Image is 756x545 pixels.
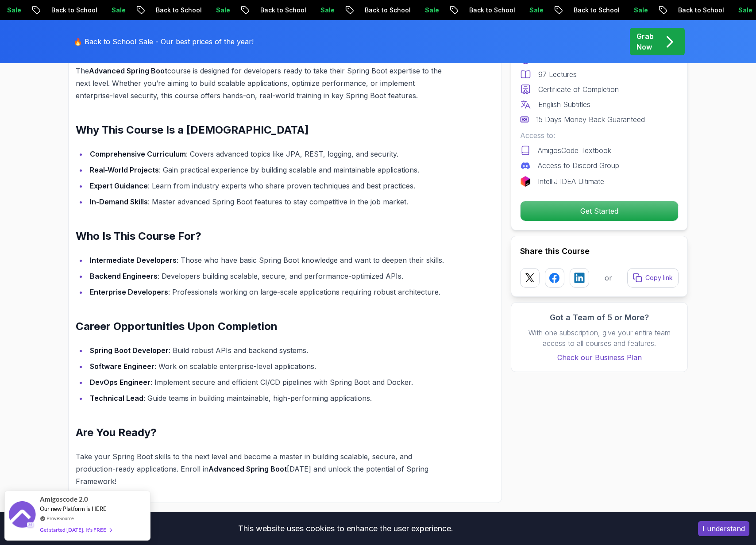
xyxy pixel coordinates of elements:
[87,360,452,372] li: : Work on scalable enterprise-level applications.
[727,6,755,15] p: Sale
[309,6,337,15] p: Sale
[605,272,612,283] p: or
[87,392,452,404] li: : Guide teams in building maintainable, high-performing applications.
[204,6,233,15] p: Sale
[7,519,685,538] div: This website uses cookies to enhance the user experience.
[76,229,452,243] h2: Who Is This Course For?
[521,201,678,221] p: Get Started
[698,521,749,536] button: Accept cookies
[536,114,645,125] p: 15 Days Money Back Guaranteed
[40,494,88,504] span: Amigoscode 2.0
[144,6,204,15] p: Back to School
[87,196,452,208] li: : Master advanced Spring Boot features to stay competitive in the job market.
[76,319,452,334] h2: Career Opportunities Upon Completion
[636,31,654,52] p: Grab Now
[520,327,679,349] p: With one subscription, give your entire team access to all courses and features.
[40,525,112,535] div: Get started [DATE]. It's FREE
[87,270,452,282] li: : Developers building scalable, secure, and performance-optimized APIs.
[90,150,186,158] strong: Comprehensive Curriculum
[518,6,546,15] p: Sale
[76,123,452,137] h2: Why This Course Is a [DEMOGRAPHIC_DATA]
[458,6,518,15] p: Back to School
[538,69,577,80] p: 97 Lectures
[87,254,452,266] li: : Those who have basic Spring Boot knowledge and want to deepen their skills.
[645,273,673,282] p: Copy link
[353,6,413,15] p: Back to School
[538,176,604,187] p: IntelliJ IDEA Ultimate
[46,515,74,521] a: ProveSource
[40,505,107,512] span: Our new Platform is HERE
[76,65,452,102] p: The course is designed for developers ready to take their Spring Boot expertise to the next level...
[622,6,651,15] p: Sale
[520,130,679,141] p: Access to:
[538,160,619,171] p: Access to Discord Group
[520,352,679,363] a: Check our Business Plan
[90,288,168,296] strong: Enterprise Developers
[87,164,452,176] li: : Gain practical experience by building scalable and maintainable applications.
[249,6,309,15] p: Back to School
[667,6,727,15] p: Back to School
[87,376,452,388] li: : Implement secure and efficient CI/CD pipelines with Spring Boot and Docker.
[538,145,611,156] p: AmigosCode Textbook
[208,464,287,473] strong: Advanced Spring Boot
[76,450,452,487] p: Take your Spring Boot skills to the next level and become a master in building scalable, secure, ...
[520,311,679,324] h3: Got a Team of 5 or More?
[90,272,158,280] strong: Backend Engineers
[90,165,159,174] strong: Real-World Projects
[87,148,452,160] li: : Covers advanced topics like JPA, REST, logging, and security.
[90,346,169,355] strong: Spring Boot Developer
[90,197,148,206] strong: In-Demand Skills
[90,362,154,371] strong: Software Engineer
[87,344,452,357] li: : Build robust APIs and backend systems.
[538,99,590,110] p: English Subtitles
[520,176,531,187] img: jetbrains logo
[89,66,167,75] strong: Advanced Spring Boot
[76,426,452,440] h2: Are You Ready?
[87,286,452,298] li: : Professionals working on large-scale applications requiring robust architecture.
[40,6,100,15] p: Back to School
[90,378,150,387] strong: DevOps Engineer
[627,268,679,288] button: Copy link
[90,256,177,265] strong: Intermediate Developers
[73,36,254,47] p: 🔥 Back to School Sale - Our best prices of the year!
[90,181,148,190] strong: Expert Guidance
[87,180,452,192] li: : Learn from industry experts who share proven techniques and best practices.
[520,201,679,221] button: Get Started
[413,6,442,15] p: Sale
[538,84,619,95] p: Certificate of Completion
[562,6,622,15] p: Back to School
[9,501,35,530] img: provesource social proof notification image
[100,6,128,15] p: Sale
[520,245,679,257] h2: Share this Course
[90,394,143,403] strong: Technical Lead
